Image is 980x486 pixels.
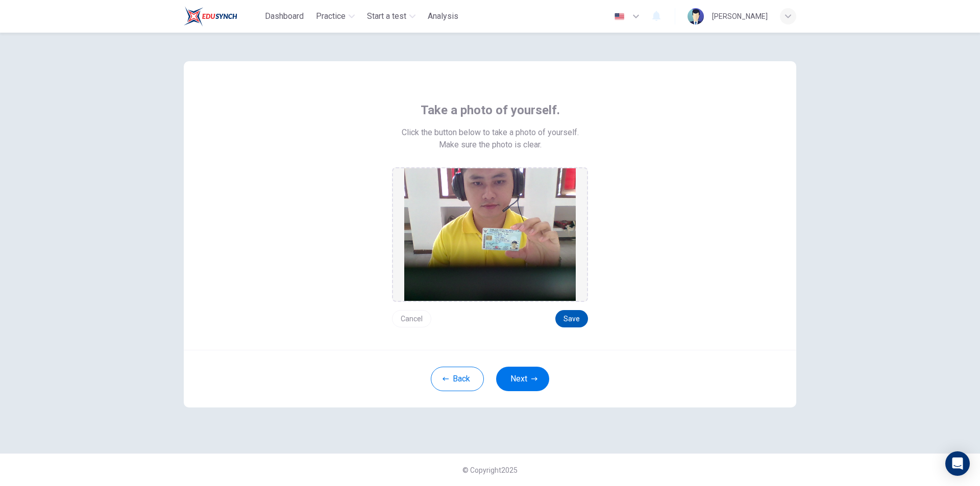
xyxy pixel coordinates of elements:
button: Dashboard [261,7,308,25]
span: © Copyright 2025 [462,466,518,474]
img: en [613,13,626,20]
span: Dashboard [265,10,304,22]
span: Start a test [367,10,406,22]
a: Train Test logo [184,6,261,27]
button: Analysis [424,7,462,25]
button: Practice [312,7,359,25]
span: Take a photo of yourself. [421,102,560,118]
span: Analysis [428,10,458,22]
div: [PERSON_NAME] [712,10,768,22]
span: Make sure the photo is clear. [439,139,542,151]
img: Train Test logo [184,6,237,27]
span: Practice [316,10,346,22]
button: Next [496,367,549,391]
img: Profile picture [688,8,704,24]
img: preview screemshot [404,168,576,301]
button: Cancel [392,310,431,327]
span: Click the button below to take a photo of yourself. [402,126,579,139]
button: Save [555,310,588,327]
button: Start a test [363,7,420,25]
button: Back [431,367,484,391]
div: Open Intercom Messenger [945,451,970,476]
